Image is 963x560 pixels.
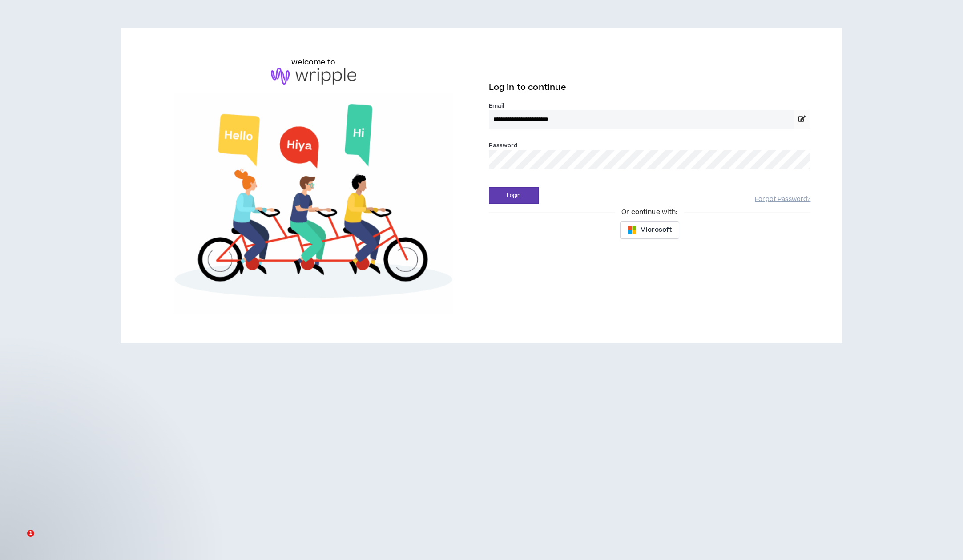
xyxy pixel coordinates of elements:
img: logo-brand.png [271,68,356,85]
button: Login [489,187,539,204]
iframe: Intercom live chat [9,530,30,551]
img: Welcome to Wripple [153,93,475,314]
iframe: Intercom notifications message [7,469,185,536]
label: Password [489,141,518,149]
label: Email [489,102,811,110]
h6: welcome to [291,57,335,68]
span: Microsoft [640,225,672,235]
button: Microsoft [620,221,679,239]
span: Log in to continue [489,82,566,93]
span: Or continue with: [615,207,684,217]
a: Forgot Password? [755,195,810,204]
span: 1 [27,530,34,537]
